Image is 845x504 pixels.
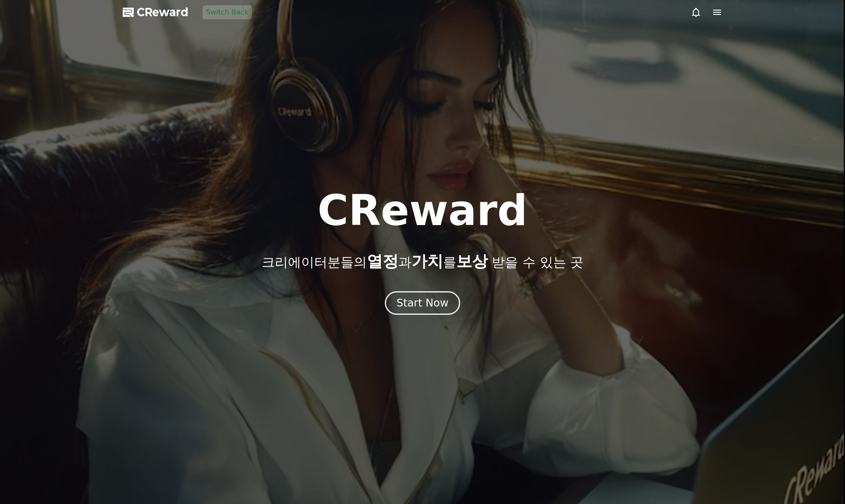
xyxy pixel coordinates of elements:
[385,300,461,308] a: Start Now
[123,5,188,19] a: CReward
[412,252,443,270] span: 가치
[385,291,461,315] button: Start Now
[456,252,488,270] span: 보상
[367,252,398,270] span: 열정
[262,253,583,270] p: 크리에이터분들의 과 를 받을 수 있는 곳
[397,296,449,310] div: Start Now
[137,5,188,19] span: CReward
[202,5,252,19] button: Switch Back
[317,190,527,232] h1: CReward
